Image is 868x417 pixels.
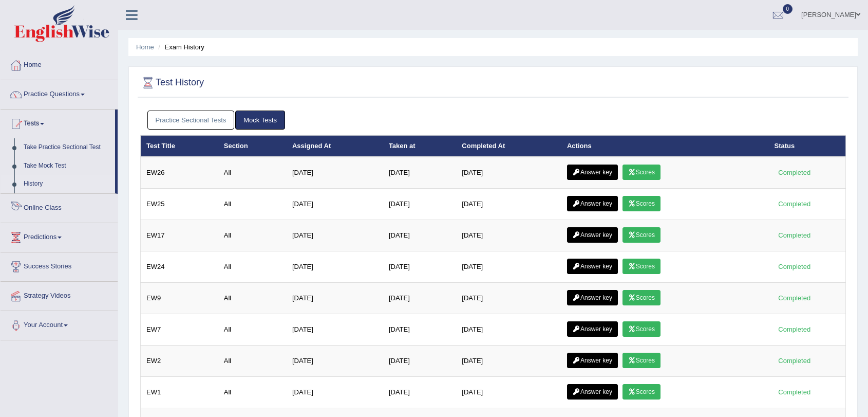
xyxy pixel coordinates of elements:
th: Test Title [141,135,218,157]
td: [DATE] [287,377,383,408]
div: Completed [775,167,815,178]
a: Home [1,51,118,77]
a: History [19,175,115,193]
td: [DATE] [287,283,383,314]
a: Answer key [567,353,618,368]
a: Scores [622,259,661,274]
td: [DATE] [456,157,561,189]
li: Exam History [156,42,204,52]
td: [DATE] [383,189,456,220]
td: EW2 [141,346,218,377]
td: [DATE] [456,377,561,408]
div: Completed [775,261,815,272]
td: [DATE] [287,220,383,251]
td: [DATE] [287,346,383,377]
td: EW7 [141,314,218,346]
td: [DATE] [287,189,383,220]
a: Answer key [567,321,618,337]
a: Answer key [567,227,618,243]
div: Completed [775,230,815,241]
td: [DATE] [383,283,456,314]
div: Completed [775,324,815,335]
td: [DATE] [456,283,561,314]
th: Section [218,135,287,157]
a: Home [136,43,154,51]
a: Practice Sectional Tests [147,111,235,130]
td: [DATE] [456,346,561,377]
a: Success Stories [1,252,118,278]
th: Status [769,135,846,157]
td: All [218,314,287,346]
td: All [218,251,287,283]
a: Strategy Videos [1,282,118,307]
th: Completed At [456,135,561,157]
td: [DATE] [456,314,561,346]
td: [DATE] [287,157,383,189]
a: Take Practice Sectional Test [19,138,115,157]
a: Answer key [567,384,618,400]
td: All [218,220,287,251]
td: EW1 [141,377,218,408]
td: [DATE] [383,251,456,283]
th: Taken at [383,135,456,157]
h2: Test History [140,75,204,90]
td: [DATE] [383,346,456,377]
td: [DATE] [456,189,561,220]
a: Answer key [567,165,618,180]
td: [DATE] [287,251,383,283]
a: Online Class [1,194,118,220]
a: Answer key [567,290,618,305]
a: Answer key [567,259,618,274]
a: Your Account [1,311,118,337]
a: Practice Questions [1,80,118,106]
td: [DATE] [456,251,561,283]
td: [DATE] [383,314,456,346]
a: Answer key [567,196,618,211]
td: All [218,283,287,314]
a: Mock Tests [235,111,285,130]
td: [DATE] [383,377,456,408]
a: Scores [622,384,661,400]
a: Scores [622,227,661,243]
div: Completed [775,293,815,303]
td: All [218,346,287,377]
a: Predictions [1,223,118,249]
div: Completed [775,387,815,397]
td: EW25 [141,189,218,220]
a: Scores [622,290,661,305]
div: Completed [775,198,815,209]
td: [DATE] [456,220,561,251]
span: 0 [783,4,793,14]
td: [DATE] [383,157,456,189]
td: [DATE] [383,220,456,251]
td: EW9 [141,283,218,314]
td: EW26 [141,157,218,189]
td: All [218,377,287,408]
a: Scores [622,353,661,368]
a: Scores [622,165,661,180]
th: Actions [561,135,769,157]
td: [DATE] [287,314,383,346]
td: All [218,189,287,220]
a: Take Mock Test [19,157,115,175]
div: Completed [775,355,815,366]
a: Scores [622,196,661,211]
a: Scores [622,321,661,337]
a: Tests [1,110,115,135]
td: EW17 [141,220,218,251]
td: All [218,157,287,189]
th: Assigned At [287,135,383,157]
td: EW24 [141,251,218,283]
